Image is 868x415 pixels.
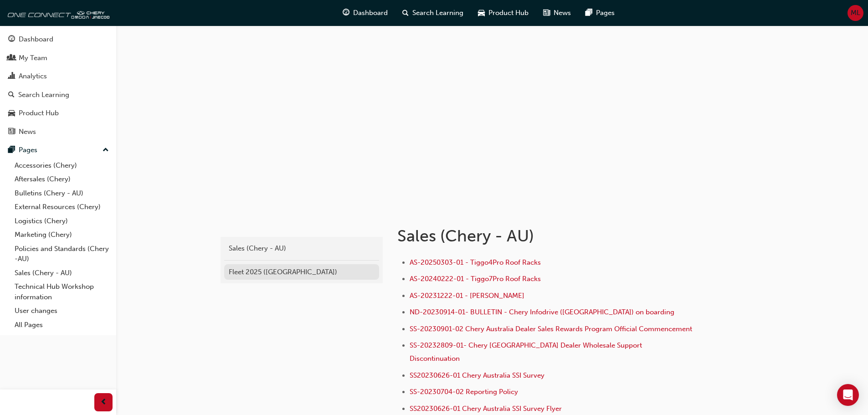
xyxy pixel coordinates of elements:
[543,7,550,19] span: news-icon
[353,8,388,18] span: Dashboard
[19,34,53,45] div: Dashboard
[410,292,524,300] a: AS-20231222-01 - [PERSON_NAME]
[11,242,113,266] a: Policies and Standards (Chery -AU)
[410,275,541,283] a: AS-20240222-01 - Tiggo7Pro Roof Racks
[395,4,471,22] a: search-iconSearch Learning
[410,405,562,413] a: SS20230626-01 Chery Australia SSI Survey Flyer
[410,341,644,363] a: SS-20232809-01- Chery [GEOGRAPHIC_DATA] Dealer Wholesale Support Discontinuation
[410,325,692,333] a: SS-20230901-02 Chery Australia Dealer Sales Rewards Program Official Commencement
[11,186,113,200] a: Bulletins (Chery - AU)
[11,266,113,280] a: Sales (Chery - AU)
[343,7,349,19] span: guage-icon
[4,87,113,103] a: Search Learning
[847,5,863,21] button: ML
[410,308,674,316] a: ND-20230914-01- BULLETIN - Chery Infodrive ([GEOGRAPHIC_DATA]) on boarding
[8,72,15,81] span: chart-icon
[488,8,529,18] span: Product Hub
[19,127,36,137] div: News
[4,142,113,159] button: Pages
[8,109,15,118] span: car-icon
[224,241,379,256] a: Sales (Chery - AU)
[8,91,15,99] span: search-icon
[19,108,59,118] div: Product Hub
[402,7,409,19] span: search-icon
[229,267,375,277] div: Fleet 2025 ([GEOGRAPHIC_DATA])
[11,280,113,304] a: Technical Hub Workshop information
[5,4,109,22] img: oneconnect
[4,123,113,140] a: News
[596,8,615,18] span: Pages
[554,8,571,18] span: News
[11,172,113,186] a: Aftersales (Chery)
[4,105,113,122] a: Product Hub
[8,36,15,44] span: guage-icon
[229,243,375,254] div: Sales (Chery - AU)
[851,8,860,18] span: ML
[335,4,395,22] a: guage-iconDashboard
[410,258,541,266] a: AS-20250303-01 - Tiggo4Pro Roof Racks
[4,29,113,142] button: DashboardMy TeamAnalyticsSearch LearningProduct HubNews
[412,8,463,18] span: Search Learning
[8,146,15,154] span: pages-icon
[478,7,485,19] span: car-icon
[397,226,696,246] h1: Sales (Chery - AU)
[100,397,107,408] span: prev-icon
[11,159,113,173] a: Accessories (Chery)
[19,71,47,82] div: Analytics
[11,200,113,214] a: External Resources (Chery)
[837,384,859,406] div: Open Intercom Messenger
[11,214,113,228] a: Logistics (Chery)
[410,388,518,396] a: SS-20230704-02 Reporting Policy
[18,90,69,100] div: Search Learning
[410,371,544,379] a: SS20230626-01 Chery Australia SSI Survey
[8,128,15,136] span: news-icon
[8,54,15,62] span: people-icon
[103,144,109,156] span: up-icon
[471,4,536,22] a: car-iconProduct Hub
[536,4,578,22] a: news-iconNews
[19,145,37,155] div: Pages
[4,68,113,85] a: Analytics
[11,318,113,332] a: All Pages
[586,7,592,19] span: pages-icon
[4,31,113,48] a: Dashboard
[578,4,622,22] a: pages-iconPages
[19,53,47,63] div: My Team
[224,264,379,280] a: Fleet 2025 ([GEOGRAPHIC_DATA])
[11,304,113,318] a: User changes
[4,50,113,67] a: My Team
[11,228,113,242] a: Marketing (Chery)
